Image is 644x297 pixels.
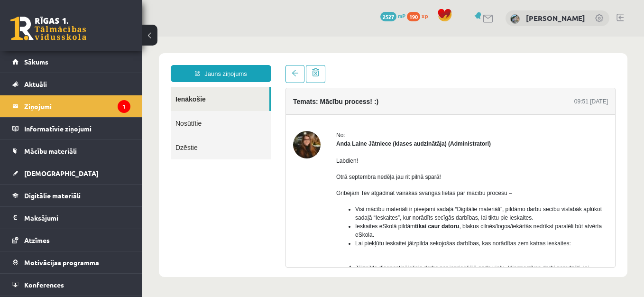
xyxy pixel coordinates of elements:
[12,95,130,117] a: Ziņojumi1
[194,94,466,103] div: No:
[151,61,236,69] h4: Temats: Mācību process! :)
[12,251,130,273] a: Motivācijas programma
[12,73,130,95] a: Aktuāli
[118,100,130,113] i: 1
[24,258,99,267] span: Motivācijas programma
[213,228,447,252] span: Jāizpilda diagnosticējošais darbs par iepriekšējā gada vielu (diagnostikas darbi paredzēti, lai d...
[194,137,299,144] span: Otrā septembra nedēļa jau rit pilnā sparā!
[526,13,585,23] a: [PERSON_NAME]
[12,140,130,162] a: Mācību materiāli
[12,51,130,73] a: Sākums
[12,118,130,139] a: Informatīvie ziņojumi
[407,12,432,19] a: 190 xp
[28,74,129,99] a: Nosūtītie
[24,169,99,177] span: [DEMOGRAPHIC_DATA]
[213,186,460,202] span: Ieskaites eSkolā pildām , blakus cilnēs/logos/iekārtās nedrīkst paralēli būt atvērta eSkola.
[24,95,130,117] legend: Ziņojumi
[12,162,130,184] a: [DEMOGRAPHIC_DATA]
[24,80,47,88] span: Aktuāli
[24,191,81,200] span: Digitālie materiāli
[194,121,216,128] span: Labdien!
[151,94,178,122] img: Anda Laine Jātniece (klases audzinātāja)
[407,12,420,21] span: 190
[12,229,130,251] a: Atzīmes
[380,12,405,19] a: 2527 mP
[12,274,130,296] a: Konferences
[24,280,64,289] span: Konferences
[432,61,466,69] div: 09:51 [DATE]
[24,118,130,139] legend: Informatīvie ziņojumi
[380,12,396,21] span: 2527
[194,153,370,160] span: Gribējām Tev atgādināt vairākas svarīgas lietas par mācību procesu –
[28,99,129,123] a: Dzēstie
[213,204,429,210] span: Lai piekļūtu ieskaitei jāizpilda sekojošas darbības, kas norādītas zem katras ieskaites:
[194,104,349,111] strong: Anda Laine Jātniece (klases audzinātāja) (Administratori)
[10,17,86,40] a: Rīgas 1. Tālmācības vidusskola
[24,147,77,155] span: Mācību materiāli
[12,207,130,229] a: Maksājumi
[24,236,50,244] span: Atzīmes
[24,57,48,66] span: Sākums
[398,12,405,19] span: mP
[422,12,428,19] span: xp
[213,169,460,185] span: Visi mācību materiāli ir pieejami sadaļā “Digitālie materiāli”, pildāmo darbu secību vislabāk apl...
[24,207,130,229] legend: Maksājumi
[510,14,520,24] img: Aleksandrs Stepļuks
[12,185,130,206] a: Digitālie materiāli
[28,50,127,74] a: Ienākošie
[28,28,129,46] a: Jauns ziņojums
[273,186,317,193] b: tikai caur datoru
